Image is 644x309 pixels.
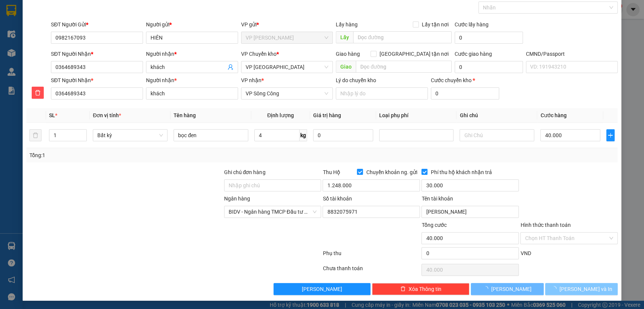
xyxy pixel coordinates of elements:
[559,285,612,293] span: [PERSON_NAME] và In
[224,196,250,202] label: Ngân hàng
[456,108,537,123] th: Ghi chú
[51,50,143,58] div: SĐT Người Nhận
[313,129,373,141] input: 0
[421,222,446,228] span: Tổng cước
[29,151,249,159] div: Tổng: 1
[241,51,277,57] span: VP Chuyển kho
[483,286,491,291] span: loading
[302,285,342,293] span: [PERSON_NAME]
[9,9,66,47] img: logo.jpg
[376,108,457,123] th: Loại phụ phí
[372,283,469,295] button: deleteXóa Thông tin
[229,206,317,217] span: BIDV - Ngân hàng TMCP Đầu tư và Phát triển Việt Nam
[51,20,143,29] div: SĐT Người Gửi
[520,250,531,256] span: VND
[336,21,358,28] span: Lấy hàng
[419,20,452,29] span: Lấy tận nơi
[323,206,420,218] input: Số tài khoản
[274,283,371,295] button: [PERSON_NAME]
[174,129,248,141] input: VD: Bàn, Ghế
[9,51,132,64] b: GỬI : VP [PERSON_NAME]
[540,112,566,118] span: Cước hàng
[455,32,523,44] input: Cước lấy hàng
[246,32,329,43] span: VP Nguyễn Trãi
[491,285,532,293] span: [PERSON_NAME]
[431,76,499,84] div: Cước chuyển kho
[51,76,143,84] div: SĐT Người Nhận
[356,61,452,73] input: Dọc đường
[526,50,618,58] div: CMND/Passport
[455,21,489,28] label: Cước lấy hàng
[455,61,523,73] input: Cước giao hàng
[246,61,329,73] span: VP Yên Bình
[400,286,406,292] span: delete
[455,51,492,57] label: Cước giao hàng
[421,196,453,202] label: Tên tài khoản
[146,20,238,29] div: Người gửi
[336,87,428,99] input: Lý do chuyển kho
[520,222,570,228] label: Hình thức thanh toán
[51,87,143,99] input: SĐT người nhận
[300,129,307,141] span: kg
[323,196,352,202] label: Số tài khoản
[421,206,519,218] input: Tên tài khoản
[353,31,452,43] input: Dọc đường
[545,283,618,295] button: [PERSON_NAME] và In
[322,264,421,277] div: Chưa thanh toán
[267,112,294,118] span: Định lượng
[174,112,196,118] span: Tên hàng
[97,130,163,141] span: Bất kỳ
[336,51,360,57] span: Giao hàng
[322,249,421,262] div: Phụ thu
[336,61,356,73] span: Giao
[363,168,420,176] span: Chuyển khoản ng. gửi
[146,76,238,84] div: Người nhận
[606,129,615,141] button: plus
[336,77,376,83] label: Lý do chuyển kho
[241,77,261,83] span: VP nhận
[146,87,238,99] input: Tên người nhận
[227,64,234,70] span: user-add
[323,169,340,175] span: Thu Hộ
[471,283,543,295] button: [PERSON_NAME]
[336,31,353,43] span: Lấy
[427,168,495,176] span: Phí thu hộ khách nhận trả
[460,129,534,141] input: Ghi Chú
[29,129,41,141] button: delete
[49,112,55,118] span: SL
[146,50,238,58] div: Người nhận
[313,112,341,118] span: Giá trị hàng
[32,87,44,99] button: delete
[377,50,452,58] span: [GEOGRAPHIC_DATA] tận nơi
[71,18,315,28] li: 271 - [PERSON_NAME] - [GEOGRAPHIC_DATA] - [GEOGRAPHIC_DATA]
[409,285,441,293] span: Xóa Thông tin
[224,169,266,175] label: Ghi chú đơn hàng
[32,90,43,96] span: delete
[607,132,614,138] span: plus
[241,20,333,29] div: VP gửi
[224,179,321,191] input: Ghi chú đơn hàng
[246,88,329,99] span: VP Sông Công
[551,286,559,291] span: loading
[93,112,121,118] span: Đơn vị tính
